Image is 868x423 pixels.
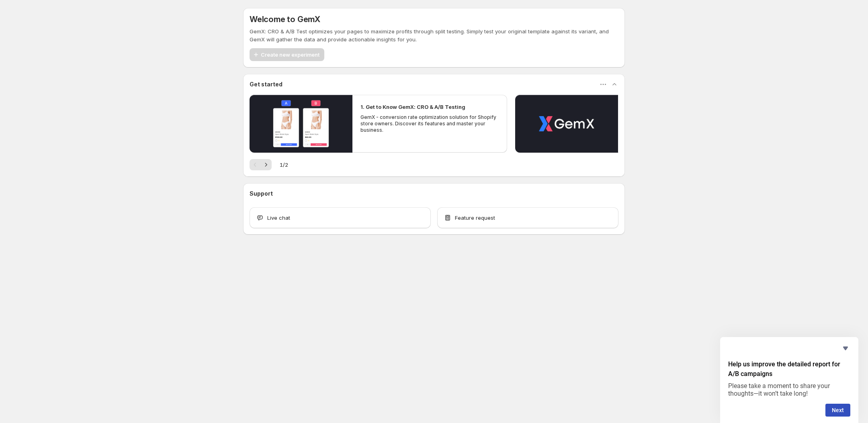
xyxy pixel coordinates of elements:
span: Feature request [455,214,495,222]
h3: Support [250,190,273,198]
button: Play video [515,95,618,153]
p: Please take a moment to share your thoughts—it won’t take long! [728,382,850,397]
h2: Help us improve the detailed report for A/B campaigns [728,360,850,379]
button: Next question [825,404,850,417]
div: Help us improve the detailed report for A/B campaigns [728,343,850,417]
span: Live chat [267,214,290,222]
button: Hide survey [841,343,850,353]
button: Next [260,159,272,170]
h2: 1. Get to Know GemX: CRO & A/B Testing [360,103,465,111]
h3: Get started [250,80,283,88]
button: Play video [250,95,352,153]
h5: Welcome to GemX [250,14,320,24]
p: GemX - conversion rate optimization solution for Shopify store owners. Discover its features and ... [360,114,499,133]
p: GemX: CRO & A/B Test optimizes your pages to maximize profits through split testing. Simply test ... [250,27,618,43]
span: 1 / 2 [280,161,288,169]
nav: Pagination [250,159,272,170]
